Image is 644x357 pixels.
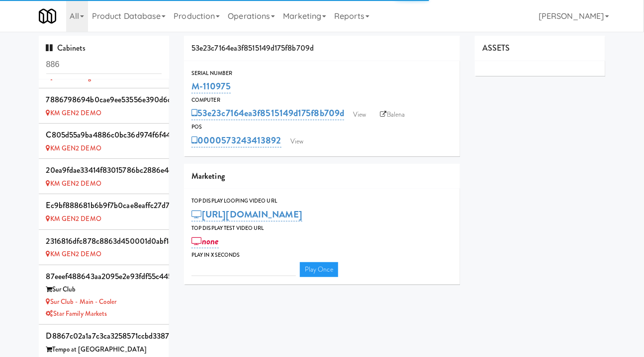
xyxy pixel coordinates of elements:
[191,223,453,233] div: Top Display Test Video Url
[46,329,162,344] div: d8867c02a1a7c3ca3258571ccbd3387a
[46,92,162,107] div: 7886798694b0cae9ee53556e390d6d26
[46,42,86,54] span: Cabinets
[39,88,170,124] li: 7886798694b0cae9ee53556e390d6d26 KM GEN2 DEMO
[46,297,117,306] a: Sur Club - Main - Cooler
[191,250,453,260] div: Play in X seconds
[39,230,170,265] li: 2316816dfc878c8863d450001d0abf1e KM GEN2 DEMO
[46,214,101,223] a: KM GEN2 DEMO
[191,208,302,221] a: [URL][DOMAIN_NAME]
[191,134,281,147] a: 0000573243413892
[191,106,344,120] a: 53e23c7164ea3f8515149d175f8b709d
[46,309,107,318] a: Star Family Markets
[39,265,170,325] li: 87eeef488643aa2095e2e93fdf55c445Sur Club Sur Club - Main - CoolerStar Family Markets
[39,159,170,194] li: 20ea9fdae33414f83015786bc2886e44 KM GEN2 DEMO
[46,143,101,153] a: KM GEN2 DEMO
[39,7,56,25] img: Micromart
[39,194,170,229] li: ec9bf888681b6b9f7b0cae8eaffc27d7 KM GEN2 DEMO
[191,95,453,105] div: Computer
[191,234,219,248] a: none
[46,128,162,143] div: c805d55a9ba4886c0bc36d974f6f44c7
[46,56,162,74] input: Search cabinets
[46,108,101,118] a: KM GEN2 DEMO
[46,163,162,178] div: 20ea9fdae33414f83015786bc2886e44
[46,179,101,188] a: KM GEN2 DEMO
[46,344,162,356] div: Tempo at [GEOGRAPHIC_DATA]
[184,36,460,61] div: 53e23c7164ea3f8515149d175f8b709d
[191,79,231,93] a: M-110975
[191,196,453,206] div: Top Display Looping Video Url
[348,107,371,122] a: View
[482,42,510,54] span: ASSETS
[39,124,170,159] li: c805d55a9ba4886c0bc36d974f6f44c7 KM GEN2 DEMO
[285,134,308,149] a: View
[46,269,162,284] div: 87eeef488643aa2095e2e93fdf55c445
[375,107,410,122] a: Balena
[46,198,162,213] div: ec9bf888681b6b9f7b0cae8eaffc27d7
[191,122,453,132] div: POS
[46,284,162,296] div: Sur Club
[191,69,453,78] div: Serial Number
[46,249,101,259] a: KM GEN2 DEMO
[46,234,162,249] div: 2316816dfc878c8863d450001d0abf1e
[300,262,338,277] a: Play Once
[191,170,225,182] span: Marketing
